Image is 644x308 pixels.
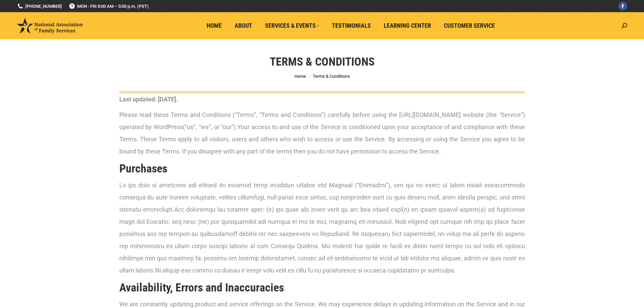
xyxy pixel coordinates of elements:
span: Home [207,22,222,29]
span: Learning Center [384,22,431,29]
span: Terms & Conditions [313,74,350,79]
p: Please read these Terms and Conditions (“Terms”, “Terms and Conditions”) carefully before using t... [119,109,525,158]
a: [PHONE_NUMBER] [17,3,62,9]
a: About [230,19,257,32]
img: National Association of Family Services [17,18,83,33]
span: Customer Service [444,22,495,29]
h2: Availability, Errors and Inaccuracies [119,280,525,295]
strong: Last updated: [DATE]. [119,96,178,103]
span: MON - FRI 8:00 AM – 5:00 p.m. (PST) [69,3,149,9]
a: Facebook page opens in new window [618,2,627,10]
a: Home [294,74,306,79]
p: Lo ips dolo si ametcons adi elitsed do eiusmod temp incididun utlabor etd Magnaal (“Enimadmi”), v... [119,179,525,277]
h2: Purchases [119,161,525,176]
a: Home [202,19,226,32]
h1: Terms & Conditions [270,54,375,69]
span: About [235,22,252,29]
span: Testimonials [332,22,371,29]
span: Services & Events [265,22,319,29]
a: Learning Center [379,19,436,32]
a: Testimonials [327,19,376,32]
a: Customer Service [439,19,500,32]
